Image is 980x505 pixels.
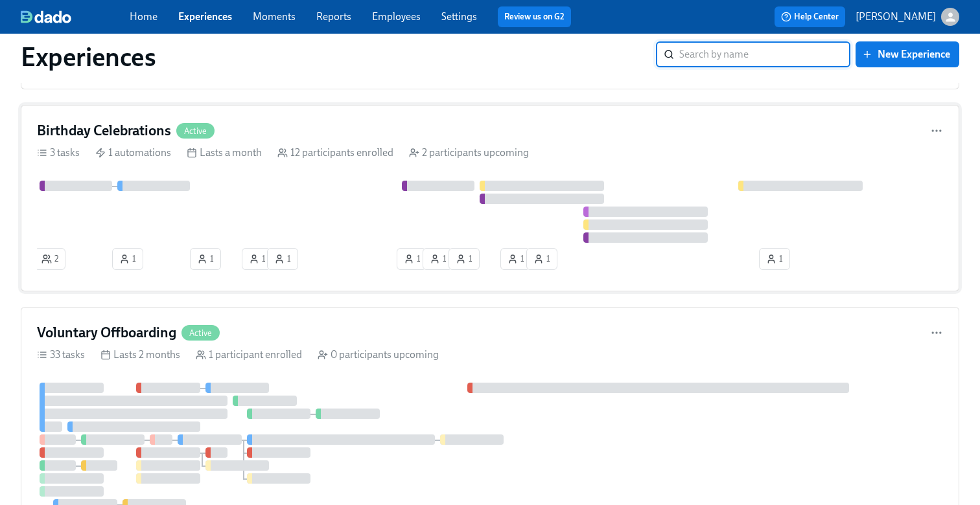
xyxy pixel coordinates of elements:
[242,248,273,270] button: 1
[423,248,454,270] button: 1
[274,252,291,265] span: 1
[190,248,221,270] button: 1
[100,348,180,362] div: Lasts 2 months
[781,10,839,23] span: Help Center
[112,248,143,270] button: 1
[318,348,439,362] div: 0 participants upcoming
[176,126,215,136] span: Active
[526,248,557,270] button: 1
[197,252,214,265] span: 1
[267,248,298,270] button: 1
[856,8,959,26] button: [PERSON_NAME]
[397,248,428,270] button: 1
[34,248,65,270] button: 2
[856,10,936,24] p: [PERSON_NAME]
[865,48,950,61] span: New Experience
[196,348,302,362] div: 1 participant enrolled
[130,10,157,23] a: Home
[759,248,790,270] button: 1
[441,10,477,23] a: Settings
[37,323,176,342] h4: Voluntary Offboarding
[498,6,571,27] button: Review us on G2
[21,105,959,291] a: Birthday CelebrationsActive3 tasks 1 automations Lasts a month 12 participants enrolled 2 partici...
[430,252,447,265] span: 1
[533,252,550,265] span: 1
[253,10,296,23] a: Moments
[21,10,130,23] a: dado
[95,146,171,160] div: 1 automations
[21,41,156,73] h1: Experiences
[21,10,71,23] img: dado
[409,146,529,160] div: 2 participants upcoming
[277,146,393,160] div: 12 participants enrolled
[766,252,783,265] span: 1
[187,146,262,160] div: Lasts a month
[41,252,58,265] span: 2
[500,248,531,270] button: 1
[178,10,232,23] a: Experiences
[316,10,351,23] a: Reports
[775,6,845,27] button: Help Center
[37,146,80,160] div: 3 tasks
[679,41,850,67] input: Search by name
[181,328,220,338] span: Active
[507,252,524,265] span: 1
[249,252,266,265] span: 1
[37,348,85,362] div: 33 tasks
[372,10,421,23] a: Employees
[404,252,421,265] span: 1
[37,121,171,140] h4: Birthday Celebrations
[449,248,480,270] button: 1
[504,10,565,23] a: Review us on G2
[456,252,472,265] span: 1
[856,41,959,67] button: New Experience
[119,252,136,265] span: 1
